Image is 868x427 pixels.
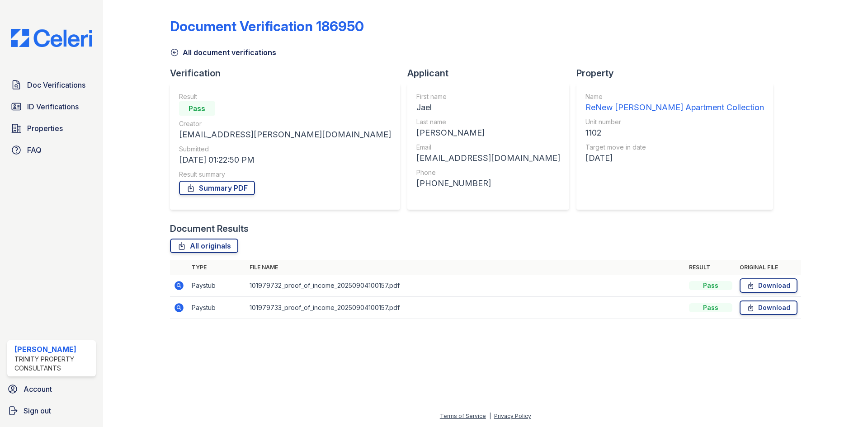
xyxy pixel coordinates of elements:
div: [PERSON_NAME] [14,344,92,355]
div: Document Results [170,222,249,235]
a: Doc Verifications [7,76,96,94]
div: [EMAIL_ADDRESS][DOMAIN_NAME] [416,152,560,164]
span: Doc Verifications [27,80,85,90]
a: FAQ [7,141,96,159]
a: Download [740,300,797,315]
th: File name [246,260,685,275]
div: ReNew [PERSON_NAME] Apartment Collection [585,101,764,114]
a: Account [4,380,99,398]
a: ID Verifications [7,98,96,116]
span: Sign out [24,405,51,416]
a: Terms of Service [440,413,486,419]
span: ID Verifications [27,101,79,112]
div: Last name [416,117,560,127]
div: [DATE] 01:22:50 PM [179,154,391,166]
div: [EMAIL_ADDRESS][PERSON_NAME][DOMAIN_NAME] [179,128,391,141]
div: First name [416,92,560,101]
div: 1102 [585,127,764,139]
div: Jael [416,101,560,114]
div: Pass [179,101,215,116]
td: 101979732_proof_of_income_20250904100157.pdf [246,275,685,297]
div: | [489,413,491,419]
div: [PERSON_NAME] [416,127,560,139]
a: Summary PDF [179,181,255,195]
td: Paystub [188,275,246,297]
span: Account [24,384,52,394]
td: 101979733_proof_of_income_20250904100157.pdf [246,297,685,319]
a: Name ReNew [PERSON_NAME] Apartment Collection [585,92,764,114]
div: Pass [689,281,732,290]
span: FAQ [27,145,42,155]
th: Type [188,260,246,275]
a: Download [740,278,797,293]
div: Phone [416,168,560,177]
div: [PHONE_NUMBER] [416,177,560,190]
div: Applicant [407,67,576,80]
a: Properties [7,119,96,137]
div: Trinity Property Consultants [14,355,92,373]
a: All document verifications [170,47,276,58]
div: Unit number [585,117,764,127]
img: CE_Logo_Blue-a8612792a0a2168367f1c8372b55b34899dd931a85d93a1a3d3e32e68fde9ad4.png [4,29,99,47]
a: All originals [170,239,238,253]
div: Result [179,92,391,101]
div: Submitted [179,145,391,154]
div: Document Verification 186950 [170,18,364,34]
div: Property [576,67,780,80]
div: Pass [689,303,732,312]
th: Original file [736,260,801,275]
iframe: chat widget [830,391,859,418]
div: Verification [170,67,407,80]
div: Creator [179,119,391,128]
div: [DATE] [585,152,764,164]
div: Result summary [179,170,391,179]
div: Name [585,92,764,101]
div: Email [416,143,560,152]
td: Paystub [188,297,246,319]
th: Result [685,260,736,275]
div: Target move in date [585,143,764,152]
a: Sign out [4,402,99,420]
a: Privacy Policy [494,413,531,419]
span: Properties [27,123,63,134]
